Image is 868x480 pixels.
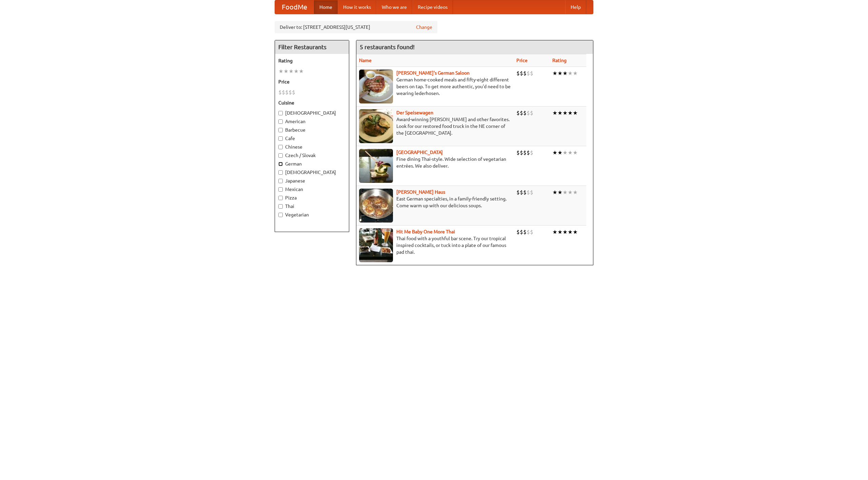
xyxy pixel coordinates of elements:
label: Czech / Slovak [278,152,346,159]
li: $ [516,149,520,156]
a: Change [416,24,432,31]
li: $ [520,109,523,117]
li: ★ [299,68,304,75]
h5: Price [278,78,346,85]
input: Japanese [278,179,283,183]
li: ★ [552,70,557,77]
li: $ [516,70,520,77]
input: German [278,162,283,166]
label: Mexican [278,186,346,193]
input: Czech / Slovak [278,153,283,158]
li: $ [516,109,520,117]
li: ★ [552,149,557,156]
li: $ [530,189,533,196]
div: Deliver to: [STREET_ADDRESS][US_STATE] [275,21,437,33]
li: $ [530,109,533,117]
img: esthers.jpg [359,70,393,103]
label: German [278,160,346,167]
li: ★ [552,189,557,196]
p: German home-cooked meals and fifty-eight different beers on tap. To get more authentic, you'd nee... [359,76,511,97]
a: Who we are [376,0,412,14]
li: ★ [552,109,557,117]
b: [PERSON_NAME]'s German Saloon [396,70,470,76]
a: Help [565,0,586,14]
li: ★ [557,109,563,117]
li: ★ [557,70,563,77]
img: babythai.jpg [359,228,393,262]
label: American [278,118,346,125]
label: Thai [278,203,346,210]
a: Der Speisewagen [396,110,433,115]
input: [DEMOGRAPHIC_DATA] [278,111,283,115]
li: ★ [573,189,578,196]
li: ★ [568,149,573,156]
li: $ [527,149,530,156]
li: ★ [552,228,557,236]
a: Hit Me Baby One More Thai [396,229,455,234]
li: ★ [563,189,568,196]
li: $ [527,109,530,117]
li: $ [527,189,530,196]
input: Cafe [278,136,283,141]
p: Fine dining Thai-style. Wide selection of vegetarian entrées. We also deliver. [359,156,511,169]
li: $ [530,70,533,77]
label: Barbecue [278,127,346,133]
input: American [278,119,283,124]
li: $ [523,228,527,236]
li: $ [527,228,530,236]
input: Pizza [278,196,283,200]
li: ★ [283,68,289,75]
label: Japanese [278,177,346,184]
h5: Cuisine [278,99,346,106]
li: ★ [563,109,568,117]
li: ★ [563,228,568,236]
label: [DEMOGRAPHIC_DATA] [278,169,346,176]
a: Recipe videos [412,0,453,14]
li: $ [285,89,289,96]
h4: Filter Restaurants [275,40,349,54]
li: ★ [573,109,578,117]
li: $ [523,189,527,196]
li: $ [516,189,520,196]
li: $ [520,149,523,156]
input: Barbecue [278,128,283,132]
input: Vegetarian [278,213,283,217]
a: [PERSON_NAME] Haus [396,189,445,195]
li: ★ [294,68,299,75]
li: $ [527,70,530,77]
img: kohlhaus.jpg [359,189,393,223]
li: ★ [573,70,578,77]
li: ★ [557,228,563,236]
li: $ [523,109,527,117]
li: ★ [568,70,573,77]
label: [DEMOGRAPHIC_DATA] [278,110,346,116]
li: ★ [289,68,294,75]
ng-pluralize: 5 restaurants found! [360,44,415,50]
p: East German specialties, in a family-friendly setting. Come warm up with our delicious soups. [359,195,511,209]
li: ★ [568,228,573,236]
li: $ [520,189,523,196]
li: ★ [573,149,578,156]
a: Rating [552,58,567,63]
li: $ [282,89,285,96]
li: $ [523,149,527,156]
li: $ [520,228,523,236]
input: [DEMOGRAPHIC_DATA] [278,170,283,175]
a: Name [359,58,372,63]
li: ★ [563,149,568,156]
li: ★ [557,149,563,156]
li: $ [289,89,292,96]
label: Vegetarian [278,211,346,218]
a: How it works [338,0,376,14]
li: $ [292,89,295,96]
img: speisewagen.jpg [359,109,393,143]
label: Cafe [278,135,346,142]
a: Price [516,58,528,63]
li: $ [530,149,533,156]
label: Chinese [278,143,346,150]
li: ★ [568,109,573,117]
li: ★ [573,228,578,236]
p: Thai food with a youthful bar scene. Try our tropical inspired cocktails, or tuck into a plate of... [359,235,511,255]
